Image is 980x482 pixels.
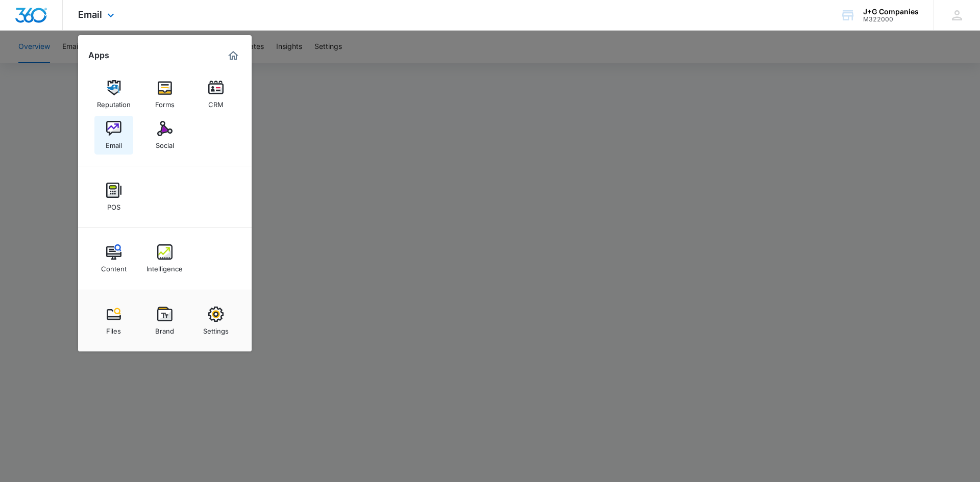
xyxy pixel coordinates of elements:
a: Forms [145,75,184,114]
a: Files [94,301,133,340]
div: account id [863,16,919,23]
a: Brand [145,301,184,340]
div: Forms [155,95,175,109]
div: Settings [203,322,229,335]
a: Intelligence [145,239,184,278]
div: POS [107,198,120,211]
a: Content [94,239,133,278]
a: Marketing 360® Dashboard [225,47,241,64]
a: Reputation [94,75,133,114]
div: Content [101,260,127,273]
a: Social [145,116,184,155]
div: Email [106,136,122,149]
div: Reputation [97,95,131,109]
a: CRM [197,75,235,114]
div: Social [156,136,174,149]
div: account name [863,8,919,16]
div: Files [106,322,121,335]
a: Email [94,116,133,155]
span: Email [78,9,102,20]
div: Brand [155,322,174,335]
div: Intelligence [146,260,183,273]
div: CRM [208,95,224,109]
a: Settings [197,301,235,340]
h2: Apps [88,50,109,60]
a: POS [94,177,133,216]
